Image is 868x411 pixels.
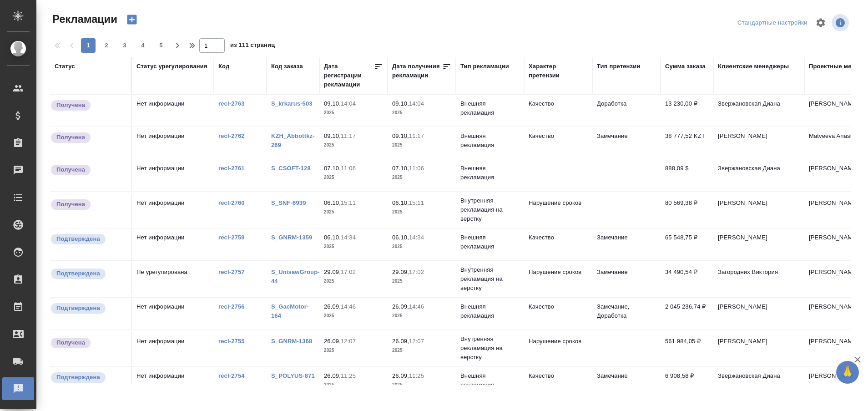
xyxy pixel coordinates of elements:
[324,62,374,89] div: Дата регистрации рекламации
[735,16,810,30] div: split button
[713,194,804,226] td: [PERSON_NAME]
[392,165,409,172] p: 07.10,
[661,367,713,399] td: 6 908,58 ₽
[392,381,451,390] p: 2025
[56,133,85,142] p: Получена
[218,62,229,71] div: Код
[324,100,341,107] p: 09.10,
[324,338,341,345] p: 26.09,
[409,132,424,139] p: 11:17
[392,132,409,139] p: 09.10,
[136,38,150,53] button: 4
[456,261,524,297] td: Внутренняя рекламация на верстку
[456,159,524,191] td: Внешняя рекламация
[341,338,356,345] p: 12:07
[341,165,356,172] p: 11:06
[661,159,713,191] td: 888,09 $
[661,194,713,226] td: 80 569,38 ₽
[392,346,451,355] p: 2025
[324,173,383,182] p: 2025
[271,199,306,206] a: S_SNF-6939
[713,367,804,399] td: Звержановская Диана
[392,338,409,345] p: 26.09,
[136,41,150,50] span: 4
[56,101,85,110] p: Получена
[524,127,592,159] td: Качество
[218,269,245,275] a: recl-2757
[341,372,356,379] p: 11:25
[409,165,424,172] p: 11:06
[56,165,85,174] p: Получена
[392,372,409,379] p: 26.09,
[218,234,245,241] a: recl-2759
[132,95,214,127] td: Нет информации
[409,303,424,310] p: 14:46
[456,95,524,127] td: Внешняя рекламация
[810,12,832,34] span: Настроить таблицу
[524,194,592,226] td: Нарушение сроков
[132,298,214,330] td: Нет информации
[409,100,424,107] p: 14:04
[661,263,713,295] td: 34 490,54 ₽
[324,108,383,117] p: 2025
[55,62,75,71] div: Статус
[592,367,661,399] td: Замечание
[529,62,588,80] div: Характер претензии
[392,100,409,107] p: 09.10,
[324,208,383,217] p: 2025
[392,242,451,251] p: 2025
[324,269,341,275] p: 29.09,
[409,269,424,275] p: 17:02
[271,132,315,148] a: KZH_Abbottkz-269
[56,200,85,209] p: Получена
[392,108,451,117] p: 2025
[341,199,356,206] p: 15:11
[218,100,245,107] a: recl-2763
[392,141,451,150] p: 2025
[230,40,275,53] span: из 111 страниц
[324,303,341,310] p: 26.09,
[99,38,114,53] button: 2
[409,338,424,345] p: 12:07
[324,234,341,241] p: 06.10,
[324,141,383,150] p: 2025
[713,127,804,159] td: [PERSON_NAME]
[218,199,245,206] a: recl-2760
[713,95,804,127] td: Звержановская Диана
[832,14,851,31] span: Посмотреть информацию
[324,346,383,355] p: 2025
[271,269,320,284] a: S_UnisawGroup-44
[117,41,132,50] span: 3
[132,127,214,159] td: Нет информации
[392,208,451,217] p: 2025
[56,338,85,347] p: Получена
[392,303,409,310] p: 26.09,
[392,173,451,182] p: 2025
[341,132,356,139] p: 11:17
[661,298,713,330] td: 2 045 236,74 ₽
[840,363,855,382] span: 🙏
[592,228,661,260] td: Замечание
[132,367,214,399] td: Нет информации
[218,165,245,172] a: recl-2761
[324,311,383,320] p: 2025
[661,228,713,260] td: 65 548,75 ₽
[271,372,315,379] a: S_POLYUS-871
[218,372,245,379] a: recl-2754
[324,372,341,379] p: 26.09,
[324,277,383,286] p: 2025
[132,332,214,364] td: Нет информации
[456,127,524,159] td: Внешняя рекламация
[132,159,214,191] td: Нет информации
[341,234,356,241] p: 14:34
[665,62,706,71] div: Сумма заказа
[132,194,214,226] td: Нет информации
[154,38,168,53] button: 5
[456,330,524,366] td: Внутренняя рекламация на верстку
[99,41,114,50] span: 2
[713,228,804,260] td: [PERSON_NAME]
[392,269,409,275] p: 29.09,
[341,303,356,310] p: 14:46
[524,332,592,364] td: Нарушение сроков
[456,228,524,260] td: Внешняя рекламация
